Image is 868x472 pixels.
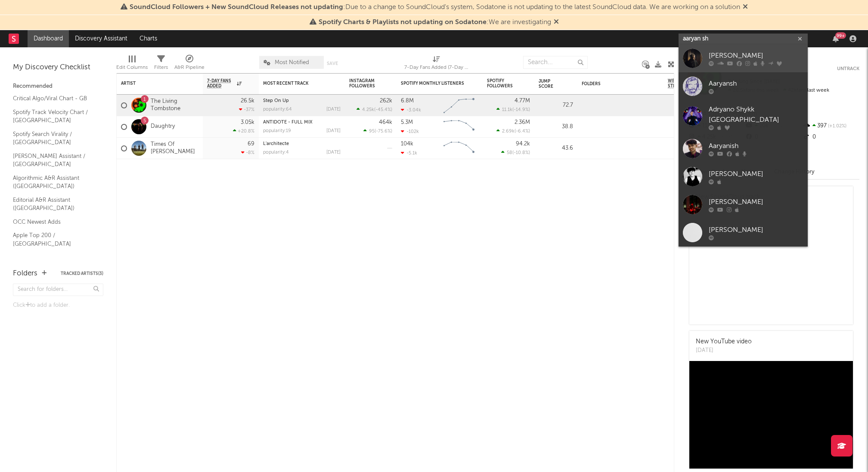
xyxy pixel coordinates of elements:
span: 4.25k [362,108,374,112]
a: Times Of [PERSON_NAME] [151,141,198,156]
span: Most Notified [275,60,309,65]
div: Folders [582,81,646,86]
div: Recommended [13,81,103,92]
div: Edit Columns [116,62,148,73]
div: Aaryansh [709,78,803,89]
div: ( ) [496,128,530,134]
a: [PERSON_NAME] [679,219,808,247]
div: 99 + [835,32,846,39]
div: Edit Columns [116,52,148,77]
span: 11.1k [502,108,512,112]
a: Algorithmic A&R Assistant ([GEOGRAPHIC_DATA]) [13,173,95,191]
a: Shazam Top 200 / GB [13,253,95,262]
span: -45.4 % [375,108,391,112]
div: +20.8 % [233,128,254,134]
div: [DATE] [326,150,341,155]
span: : Due to a change to SoundCloud's system, Sodatone is not updating to the latest SoundCloud data.... [130,4,740,11]
div: A&R Pipeline [174,52,205,77]
a: [PERSON_NAME] Assistant / [GEOGRAPHIC_DATA] [13,151,95,169]
div: [PERSON_NAME] [709,225,803,235]
div: Filters [154,52,168,77]
span: Dismiss [554,19,559,26]
a: Aaryanish [679,135,808,163]
a: Spotify Search Virality / [GEOGRAPHIC_DATA] [13,130,95,147]
div: 38.8 [539,122,573,132]
span: Spotify Charts & Playlists not updating on Sodatone [319,19,487,26]
a: [PERSON_NAME] [679,44,808,72]
div: 104k [401,141,413,147]
a: The Living Tombstone [151,98,198,113]
div: ( ) [363,128,392,134]
svg: Chart title [440,116,478,138]
button: 99+ [833,35,839,42]
button: Tracked Artists(3) [61,271,103,276]
a: Step On Up [263,99,289,103]
div: Step On Up [263,99,341,103]
span: -14.9 % [514,108,529,112]
span: Dismiss [743,4,748,11]
div: 464k [379,120,392,125]
div: Most Recent Track [263,81,328,86]
div: -8 % [241,150,254,155]
a: Spotify Track Velocity Chart / [GEOGRAPHIC_DATA] [13,108,95,125]
div: [DATE] [696,346,752,355]
div: 7-Day Fans Added (7-Day Fans Added) [404,52,469,77]
span: : We are investigating [319,19,551,26]
a: Adryano Shykk [GEOGRAPHIC_DATA] [679,100,808,135]
div: My Discovery Checklist [13,62,103,73]
div: 43.6 [539,143,573,154]
a: Daughtry [151,123,175,130]
div: 69 [248,141,254,147]
div: 4.77M [515,98,530,104]
a: Editorial A&R Assistant ([GEOGRAPHIC_DATA]) [13,195,95,213]
div: Adryano Shykk [GEOGRAPHIC_DATA] [709,105,803,125]
div: -102k [401,129,419,134]
div: 397 [802,120,859,132]
div: 3.05k [241,120,254,125]
div: popularity: 19 [263,129,291,133]
span: 7-Day Fans Added [207,78,235,89]
div: [DATE] [326,129,341,133]
span: +1.02 % [827,124,846,129]
div: Filters [154,62,168,73]
div: Aaryanish [709,141,803,151]
div: 5.3M [401,120,413,125]
div: New YouTube video [696,337,752,346]
div: Spotify Monthly Listeners [401,81,465,86]
div: -3.04k [401,107,421,113]
span: -75.6 % [376,129,391,134]
a: Critical Algo/Viral Chart - GB [13,94,95,103]
div: 72.7 [539,100,573,111]
div: popularity: 4 [263,150,289,155]
div: [PERSON_NAME] [709,169,803,179]
div: ( ) [356,107,392,112]
a: [PERSON_NAME] [679,163,808,191]
button: Save [327,61,338,66]
div: -37 % [239,107,254,112]
div: 262k [380,98,392,104]
svg: Chart title [440,138,478,159]
div: 0 [802,132,859,143]
a: Apple Top 200 / [GEOGRAPHIC_DATA] [13,231,95,248]
div: [PERSON_NAME] [709,50,803,61]
a: Dashboard [28,30,69,47]
a: [PERSON_NAME] [679,191,808,219]
div: -5.1k [401,150,417,156]
a: OCC Newest Adds [13,217,95,227]
span: Weekly US Streams [668,78,698,89]
div: 94.2k [516,141,530,147]
div: Click to add a folder. [13,300,103,311]
a: Discovery Assistant [69,30,133,47]
span: 95 [369,129,375,134]
input: Search for artists [679,34,808,44]
div: Jump Score [539,79,560,89]
input: Search... [523,56,588,69]
div: ANTIDOTE - FULL MIX [263,120,341,125]
svg: Chart title [440,95,478,116]
div: 7-Day Fans Added (7-Day Fans Added) [404,62,469,73]
a: Aaryansh [679,72,808,100]
div: 6.8M [401,98,414,104]
input: Search for folders... [13,284,103,296]
div: [DATE] [326,107,341,112]
button: Untrack [837,65,859,73]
